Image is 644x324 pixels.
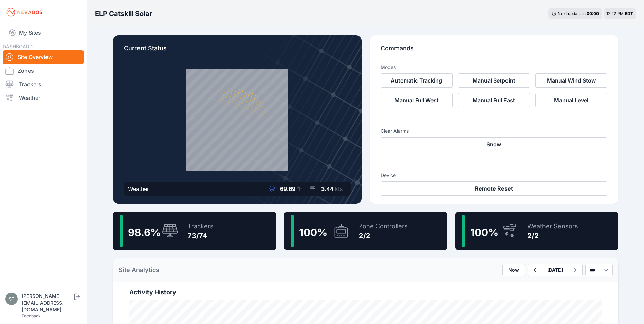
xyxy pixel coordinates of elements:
[129,288,602,297] h2: Activity History
[527,221,578,231] div: Weather Sensors
[381,128,607,134] h3: Clear Alarms
[321,185,334,192] span: 3.44
[3,64,84,77] a: Zones
[359,221,408,231] div: Zone Controllers
[527,231,578,240] div: 2/2
[128,226,161,238] span: 98.6 %
[299,226,327,238] span: 100 %
[22,313,41,318] a: Feedback
[5,293,18,305] img: steve@nevados.solar
[284,212,447,250] a: 100%Zone Controllers2/2
[359,231,408,240] div: 2/2
[535,93,607,107] button: Manual Level
[587,11,599,16] div: 00 : 00
[95,5,152,22] nav: Breadcrumb
[188,231,214,240] div: 73/74
[297,185,302,192] span: °F
[455,212,618,250] a: 100%Weather Sensors2/2
[458,93,530,107] button: Manual Full East
[113,212,276,250] a: 98.6%Trackers73/74
[3,77,84,91] a: Trackers
[381,181,607,196] button: Remote Reset
[128,185,149,193] div: Weather
[3,50,84,64] a: Site Overview
[381,93,453,107] button: Manual Full West
[535,73,607,88] button: Manual Wind Stow
[381,172,607,179] h3: Device
[3,91,84,105] a: Weather
[470,226,498,238] span: 100 %
[3,43,33,49] span: DASHBOARD
[458,73,530,88] button: Manual Setpoint
[625,11,633,16] span: EDT
[118,265,159,275] h2: Site Analytics
[381,73,453,88] button: Automatic Tracking
[280,185,295,192] span: 69.69
[335,185,343,192] span: kts
[3,24,84,41] a: My Sites
[502,264,525,276] button: Now
[5,7,43,18] img: Nevados
[124,43,351,58] p: Current Status
[95,9,152,18] h3: ELP Catskill Solar
[22,293,73,313] div: [PERSON_NAME][EMAIL_ADDRESS][DOMAIN_NAME]
[606,11,624,16] span: 12:22 PM
[381,64,396,71] h3: Modes
[188,221,214,231] div: Trackers
[381,43,607,58] p: Commands
[381,137,607,151] button: Snow
[542,264,568,276] button: [DATE]
[558,11,586,16] span: Next update in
